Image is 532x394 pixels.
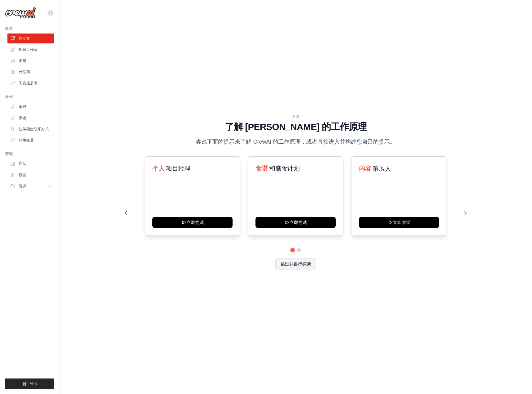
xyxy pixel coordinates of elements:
button: 立即尝试 [255,217,336,228]
font: 船员工作室 [19,47,37,52]
font: 和膳食计划 [269,165,300,172]
a: 工具注册表 [7,78,54,88]
button: 登出 [5,378,54,389]
font: 立即尝试 [290,220,307,225]
font: 跳过并自行探索 [281,262,311,266]
a: 用法 [7,159,54,169]
font: 立即尝试 [186,220,204,225]
button: 立即尝试 [359,217,439,228]
font: 痕迹 [19,116,26,120]
font: 自动化 [19,36,30,41]
font: 代理商 [19,70,30,74]
a: 法学硕士联系方式 [7,124,54,134]
font: 立即尝试 [393,220,410,225]
font: 操作 [5,95,13,99]
font: 尝试下面的提示来了解 CrewAI 的工作原理，或者直接进入并构建您自己的提示。 [196,139,395,145]
font: 管理 [5,152,13,156]
font: 用法 [19,162,26,166]
font: 市场 [19,59,26,63]
font: 演练 [292,115,299,118]
font: 策展人 [373,165,391,172]
a: 集成 [7,102,54,112]
a: 市场 [7,56,54,66]
font: 法学硕士联系方式 [19,127,49,131]
a: 环境变量 [7,135,54,145]
font: 建造 [5,26,13,31]
font: 设置 [19,173,26,177]
font: 项目经理 [166,165,190,172]
font: 登出 [30,382,37,386]
button: 立即尝试 [152,217,233,228]
img: 标识 [5,7,36,19]
font: 集成 [19,105,26,109]
a: 代理商 [7,67,54,77]
a: 船员工作室 [7,45,54,55]
button: 资源 [7,181,54,191]
font: 工具注册表 [19,81,37,85]
button: 跳过并自行探索 [275,258,316,270]
a: 痕迹 [7,113,54,123]
font: 个人 [152,165,164,172]
a: 设置 [7,170,54,180]
font: 了解 [PERSON_NAME] 的工作原理 [225,122,367,132]
font: 食谱 [255,165,268,172]
a: 自动化 [7,34,54,43]
font: 环境变量 [19,138,34,142]
font: 资源 [19,184,26,188]
font: 内容 [359,165,371,172]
